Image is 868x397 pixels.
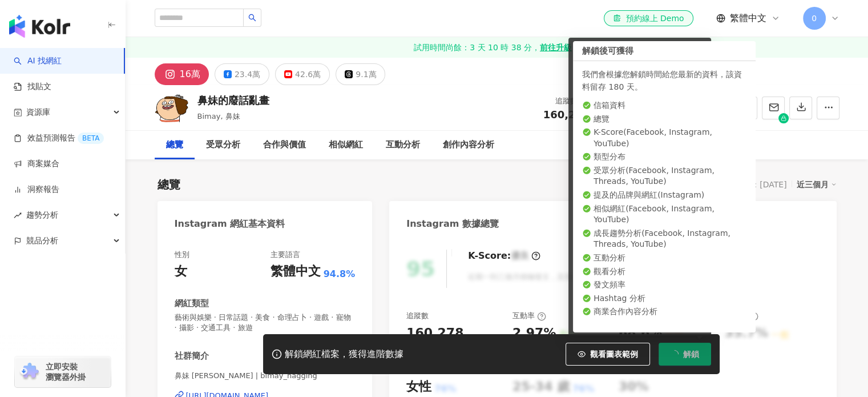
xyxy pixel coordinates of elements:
span: 0 [812,12,817,25]
a: 洞察報告 [14,184,59,195]
div: 女 [175,263,187,280]
div: 漲粉率 [725,311,758,321]
span: 競品分析 [26,228,58,254]
div: 網紅類型 [175,298,209,310]
img: chrome extension [18,363,41,381]
span: 藝術與娛樂 · 日常話題 · 美食 · 命理占卜 · 遊戲 · 寵物 · 攝影 · 交通工具 · 旅遊 [175,312,356,333]
div: K-Score : [468,250,540,262]
a: 預約線上 Demo [604,10,693,26]
div: 互動率 [512,311,546,321]
div: 女性 [406,378,431,396]
div: 最後更新日期：[DATE] [704,180,786,189]
a: searchAI 找網紅 [14,55,62,67]
button: 9.1萬 [336,63,385,85]
div: 總覽 [158,177,180,193]
div: 42.6萬 [295,66,321,82]
span: 68.6% [664,109,700,121]
img: logo [9,15,70,38]
div: 繁體中文 [271,263,321,280]
img: KOL Avatar [155,91,189,125]
span: 資源庫 [26,99,50,125]
div: 2.97% [512,324,556,342]
div: 23.4萬 [235,66,260,82]
span: 繁體中文 [730,12,766,25]
span: rise [14,211,22,219]
strong: 前往升級 [540,42,572,53]
div: 性別 [175,250,189,260]
button: 23.4萬 [215,63,269,85]
div: 主要語言 [271,250,300,260]
div: 受眾分析 [206,138,240,152]
div: 總覽 [166,138,183,152]
button: 解鎖 [659,343,711,366]
div: 鼻妹的廢話亂畫 [197,93,269,107]
button: 觀看圖表範例 [566,343,650,366]
button: 16萬 [155,63,209,85]
div: 追蹤數 [406,311,429,321]
div: 創作內容分析 [443,138,494,152]
button: 42.6萬 [275,63,330,85]
div: Instagram 數據總覽 [406,218,499,230]
a: 試用時間尚餘：3 天 10 時 38 分，前往升級！ [126,37,868,58]
div: Instagram 網紅基本資料 [175,218,285,230]
span: loading [669,349,679,359]
span: 鼻妹 [PERSON_NAME] | bimay_nagging [175,371,356,381]
div: 預約線上 Demo [613,13,684,24]
span: 解鎖 [683,350,699,359]
div: 互動率 [604,95,647,107]
div: 追蹤數 [543,95,590,107]
a: 商案媒合 [14,158,59,170]
div: 解鎖網紅檔案，獲得進階數據 [285,348,403,360]
span: search [248,14,256,22]
a: 效益預測報告BETA [14,133,104,144]
div: 觀看率 [661,95,704,107]
div: 相似網紅 [329,138,363,152]
div: 160,278 [406,324,463,342]
div: 互動分析 [386,138,420,152]
div: 9.1萬 [356,66,376,82]
span: 94.8% [324,268,356,280]
span: 2.97% [607,109,643,121]
span: 立即安裝 瀏覽器外掛 [46,362,86,382]
div: 近三個月 [797,177,837,192]
a: 找貼文 [14,81,51,93]
span: 觀看圖表範例 [590,350,638,359]
a: chrome extension立即安裝 瀏覽器外掛 [15,356,111,387]
div: 16萬 [180,66,200,82]
span: 160,278 [543,109,590,121]
div: 合作與價值 [263,138,306,152]
div: 觀看率 [619,311,652,321]
span: 趨勢分析 [26,202,58,228]
span: Bimay, 鼻妹 [197,112,240,121]
div: 68.6% [619,324,662,342]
